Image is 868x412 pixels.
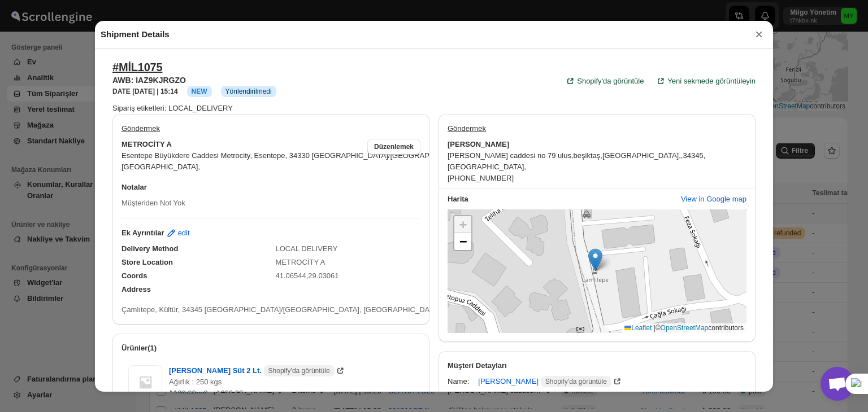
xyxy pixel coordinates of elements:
span: NEW [192,87,207,95]
span: Store Location [121,258,173,266]
span: + [459,217,467,231]
span: Düzenlemek [374,142,414,151]
span: , [681,151,683,160]
div: Açık sohbet [821,367,854,401]
span: Shopify'da görüntüle [545,377,607,386]
span: [GEOGRAPHIC_DATA] , [448,163,526,171]
button: Düzenlemek [367,139,420,155]
span: [GEOGRAPHIC_DATA] , [121,163,200,171]
div: Sipariş etiketleri: LOCAL_DELIVERY [112,103,756,114]
a: Leaflet [624,324,652,332]
span: Shopify'da görüntüle [577,76,644,87]
span: 34345 , [683,151,705,160]
a: OpenStreetMap [661,324,709,332]
span: [PERSON_NAME] caddesi no 79 ulus , [448,151,574,160]
span: 41.06544,29.03061 [276,271,339,280]
img: Item [128,365,162,399]
span: Esentepe Büyükdere Caddesi Metrocity, Esentepe, 34330 [GEOGRAPHIC_DATA]/[GEOGRAPHIC_DATA], [GEOGR... [121,151,549,160]
b: [PERSON_NAME] [448,139,509,150]
a: [PERSON_NAME] Süt 2 Lt. Shopify'da görüntüle [169,366,346,375]
span: METROCİTY A [276,258,325,266]
span: Ağırlık : 250 kgs [169,378,222,386]
div: © contributors [622,323,747,333]
u: Göndermek [121,124,160,133]
span: Delivery Method [121,244,178,253]
u: Göndermek [448,124,486,133]
div: Name: [448,376,469,387]
h2: Shipment Details [101,29,170,40]
b: [DATE] | 15:14 [132,87,177,95]
span: Shopify'da görüntüle [268,366,330,375]
h2: Ürünler(1) [121,343,420,354]
span: LOCAL DELIVERY [276,244,338,253]
button: View in Google map [674,190,753,208]
span: Çamlıtepe, Kültür, 34345 [GEOGRAPHIC_DATA]/[GEOGRAPHIC_DATA], [GEOGRAPHIC_DATA] [121,305,440,314]
img: Marker [588,248,602,271]
span: [PERSON_NAME] Süt 2 Lt. [169,365,335,376]
button: #MİL1075 [112,60,162,74]
b: Notalar [121,183,147,191]
span: [GEOGRAPHIC_DATA] , [602,151,681,160]
span: Yönlendirilmedi [225,87,272,96]
button: × [750,27,767,42]
b: Harita [448,195,468,203]
a: [PERSON_NAME] Shopify'da görüntüle [478,377,623,385]
button: edit [159,224,197,242]
a: Zoom out [454,233,471,250]
b: Ek Ayrıntılar [121,227,164,239]
h3: Müşteri Detayları [448,360,747,371]
h3: DATE [112,87,178,96]
span: beşiktaş , [574,151,602,160]
span: Yeni sekmede görüntüleyin [667,76,756,87]
span: Address [121,285,151,293]
h3: AWB: IAZ9KJRGZO [112,74,276,86]
span: − [459,234,467,248]
a: Shopify'da görüntüle [558,72,650,90]
span: ₺130.00 x 2 = ₺260.00 [169,389,243,397]
span: Coords [121,271,147,280]
span: [PHONE_NUMBER] [448,174,514,182]
a: Zoom in [454,216,471,233]
span: View in Google map [681,194,747,205]
b: METROCİTY A [121,139,172,150]
span: | [654,324,656,332]
button: Yeni sekmede görüntüleyin [648,72,762,90]
span: Müşteriden Not Yok [121,199,185,207]
span: edit [178,227,190,239]
span: [PERSON_NAME] [478,376,611,387]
